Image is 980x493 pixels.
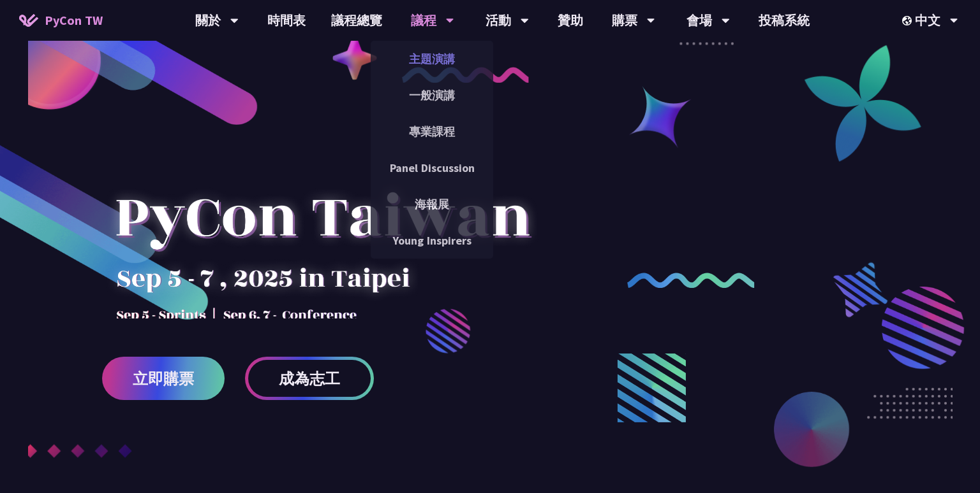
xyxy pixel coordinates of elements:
[627,273,755,289] img: curly-2.e802c9f.png
[371,189,493,219] a: 海報展
[19,14,38,27] img: Home icon of PyCon TW 2025
[45,11,103,30] span: PyCon TW
[133,371,194,387] span: 立即購票
[279,371,340,387] span: 成為志工
[371,117,493,146] a: 專業課程
[371,153,493,183] a: Panel Discussion
[371,44,493,74] a: 主題演講
[371,80,493,110] a: 一般演講
[245,357,374,400] a: 成為志工
[102,357,225,400] a: 立即購票
[371,225,493,255] a: Young Inspirers
[6,4,115,36] a: PyCon TW
[902,16,915,25] img: Locale Icon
